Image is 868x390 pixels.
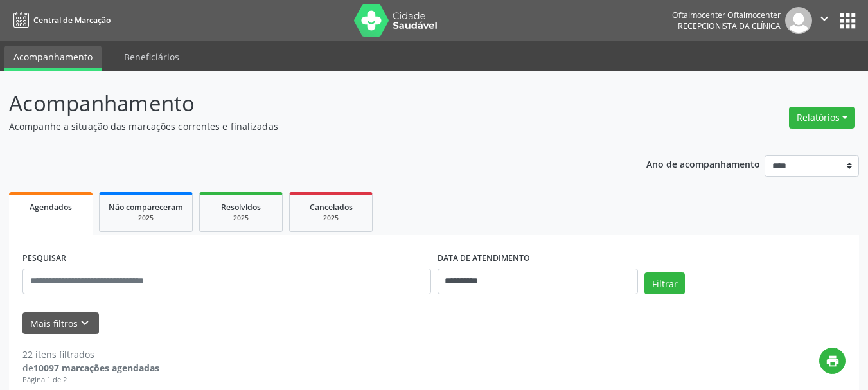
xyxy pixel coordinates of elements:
a: Beneficiários [115,46,188,68]
button:  [812,7,837,34]
button: Relatórios [789,107,855,129]
i: keyboard_arrow_down [78,316,92,330]
strong: 10097 marcações agendadas [33,362,159,374]
div: Página 1 de 2 [22,375,159,386]
button: apps [837,10,859,32]
div: 22 itens filtrados [22,348,159,361]
div: 2025 [109,213,183,223]
span: Recepcionista da clínica [678,21,781,31]
div: de [22,361,159,375]
span: Não compareceram [109,202,183,213]
a: Central de Marcação [9,10,111,31]
img: img [785,7,812,34]
div: 2025 [299,213,363,223]
span: Cancelados [310,202,353,213]
span: Resolvidos [221,202,261,213]
span: Agendados [30,202,72,213]
p: Acompanhe a situação das marcações correntes e finalizadas [9,120,604,133]
button: Filtrar [644,272,685,294]
i: print [826,354,840,368]
label: DATA DE ATENDIMENTO [438,249,530,269]
i:  [817,12,831,26]
button: Mais filtroskeyboard_arrow_down [22,312,99,335]
div: Oftalmocenter Oftalmocenter [672,10,781,21]
a: Acompanhamento [4,46,102,71]
label: PESQUISAR [22,249,66,269]
p: Ano de acompanhamento [646,155,760,172]
p: Acompanhamento [9,87,604,120]
button: print [819,348,846,374]
div: 2025 [209,213,273,223]
span: Central de Marcação [33,15,111,26]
